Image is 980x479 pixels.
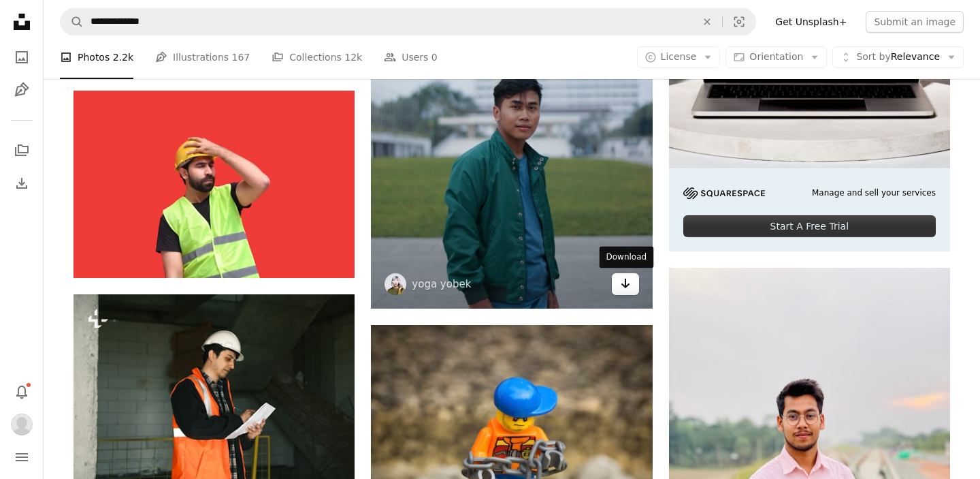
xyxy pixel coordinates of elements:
button: Sort byRelevance [832,46,964,68]
button: Visual search [723,9,755,35]
form: Find visuals sitewide [60,8,756,35]
a: a man standing in front of a train track [669,449,950,461]
button: Search Unsplash [61,9,84,35]
span: Manage and sell your services [812,187,936,199]
button: License [637,46,721,68]
a: Illustrations [8,76,35,104]
span: License [661,51,697,62]
span: Orientation [749,51,803,62]
button: Submit an image [866,11,964,33]
a: Photos [8,44,35,71]
button: Clear [692,9,722,35]
a: Collections 12k [272,35,362,79]
a: man posing for pictorial [371,91,652,104]
button: Orientation [725,46,827,68]
a: Download [612,273,639,295]
a: Users 0 [384,35,438,79]
a: Collections [8,137,35,164]
a: a person wearing a safety vest [73,178,355,190]
a: Get Unsplash+ [767,11,855,33]
a: yoga yobek [412,277,471,291]
img: Avatar of user Harikrishnan PK [11,414,33,435]
a: a man in an orange safety vest holding a piece of paper [73,382,355,394]
a: Home — Unsplash [8,8,35,38]
span: 12k [344,50,362,65]
span: Relevance [856,50,940,64]
img: Go to yoga yobek's profile [385,273,406,295]
button: Menu [8,444,35,471]
button: Profile [8,411,35,438]
div: Download [600,247,654,268]
img: a person wearing a safety vest [73,91,355,278]
span: Sort by [856,51,890,62]
a: Illustrations 167 [155,35,250,79]
img: file-1705255347840-230a6ab5bca9image [683,187,765,199]
a: Download History [8,170,35,197]
span: 0 [431,50,438,65]
span: 167 [232,50,250,65]
div: Start A Free Trial [683,215,936,237]
button: Notifications [8,378,35,405]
